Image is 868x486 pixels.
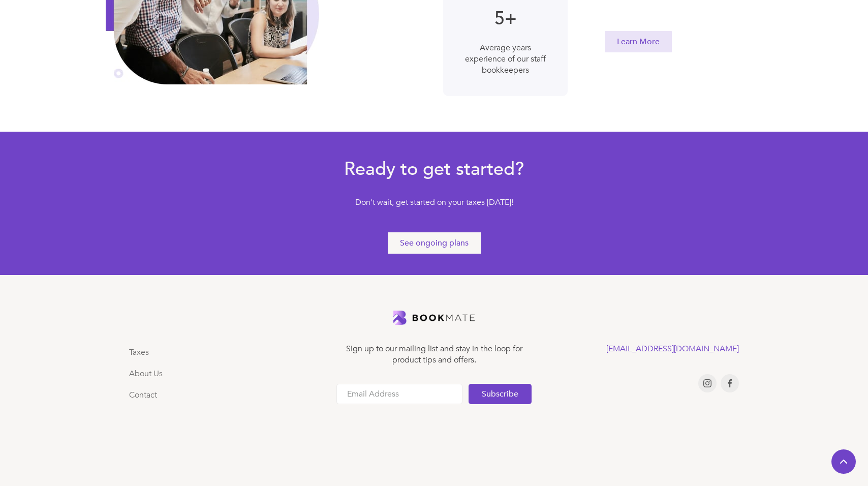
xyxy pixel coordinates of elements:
[129,368,163,379] a: About Us
[336,343,532,366] div: Sign up to our mailing list and stay in the loop for product tips and offers.
[305,197,563,213] div: Don't wait, get started on your taxes [DATE]!
[129,347,149,358] a: Taxes
[129,389,157,401] a: Contact
[336,384,532,404] form: Email Form
[387,231,482,255] a: See ongoing plans
[469,384,532,404] input: Subscribe
[400,237,469,249] div: See ongoing plans
[606,343,739,354] a: [EMAIL_ADDRESS][DOMAIN_NAME]
[463,42,547,76] div: Average years experience of our staff bookkeepers
[463,8,547,30] h1: 5+
[336,384,462,404] input: Email Address
[305,157,563,181] h3: Ready to get started?
[605,31,672,52] a: Learn More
